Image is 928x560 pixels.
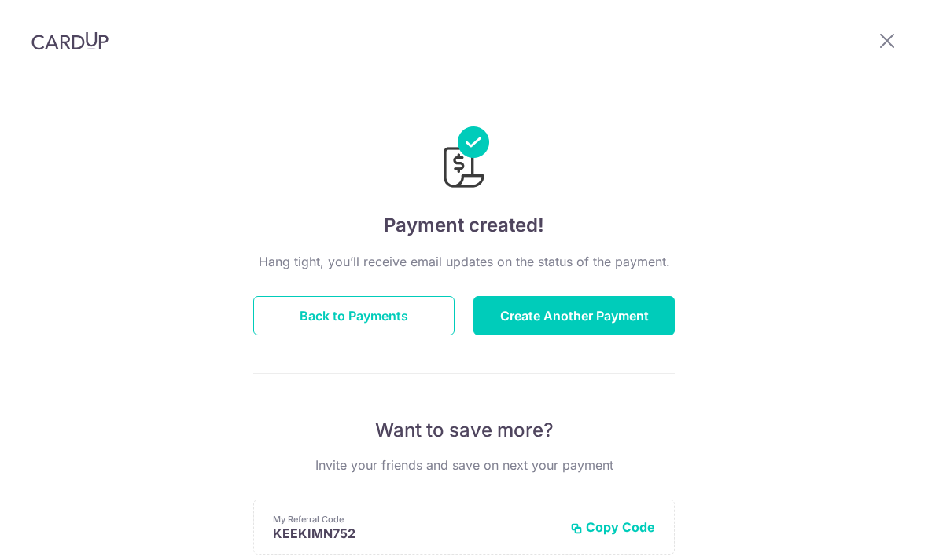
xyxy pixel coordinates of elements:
p: Hang tight, you’ll receive email updates on the status of the payment. [253,252,675,271]
button: Create Another Payment [473,296,675,335]
p: Want to save more? [253,418,675,443]
button: Copy Code [570,519,655,535]
h4: Payment created! [253,211,675,240]
img: CardUp [31,31,109,50]
img: Payments [439,126,489,192]
button: Back to Payments [253,296,455,335]
p: KEEKIMN752 [273,525,558,541]
p: My Referral Code [273,513,558,525]
p: Invite your friends and save on next your payment [253,456,675,474]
